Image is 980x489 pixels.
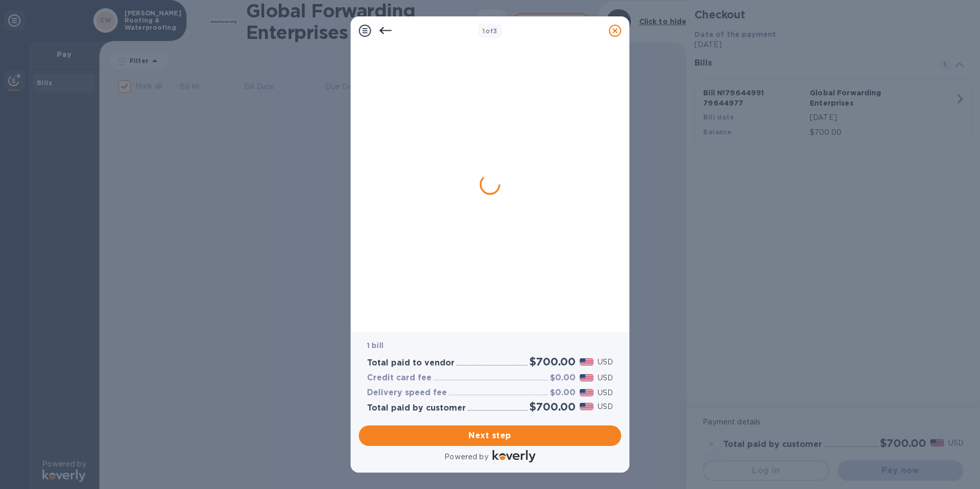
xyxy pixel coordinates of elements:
[359,425,621,446] button: Next step
[482,27,485,35] span: 1
[529,355,576,368] h2: $700.00
[444,452,488,462] p: Powered by
[580,358,594,365] img: USD
[550,388,576,398] h3: $0.00
[482,27,498,35] b: of 3
[529,400,576,413] h2: $700.00
[580,403,594,410] img: USD
[493,450,536,462] img: Logo
[580,389,594,396] img: USD
[367,430,613,442] span: Next step
[598,388,613,398] p: USD
[550,373,576,383] h3: $0.00
[367,388,447,398] h3: Delivery speed fee
[367,403,466,413] h3: Total paid by customer
[598,373,613,383] p: USD
[367,373,432,383] h3: Credit card fee
[580,374,594,381] img: USD
[598,401,613,412] p: USD
[367,358,455,368] h3: Total paid to vendor
[598,357,613,368] p: USD
[367,341,383,350] b: 1 bill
